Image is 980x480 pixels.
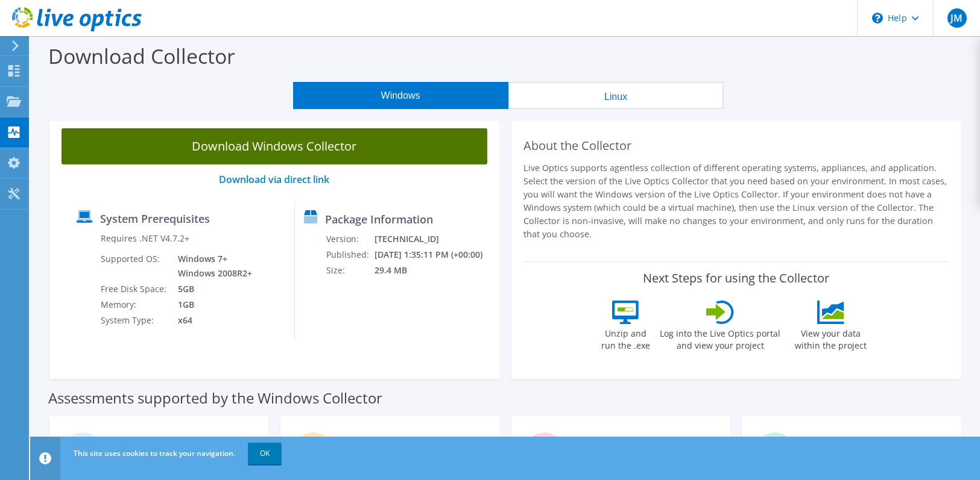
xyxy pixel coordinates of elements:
td: Version: [326,231,374,247]
button: Linux [508,82,724,109]
a: OK [248,443,282,464]
td: [TECHNICAL_ID] [374,231,493,247]
td: 5GB [169,281,254,297]
label: Log into the Live Optics portal and view your project [659,324,781,352]
span: JM [947,8,967,28]
a: Download via direct link [219,173,329,186]
td: [DATE] 1:35:11 PM (+00:00) [374,247,493,263]
td: Size: [326,263,374,278]
td: Supported OS: [100,251,169,281]
svg: \n [872,13,883,23]
h2: About the Collector [523,139,949,153]
label: View your data within the project [787,324,874,352]
label: Package Information [325,213,433,225]
span: This site uses cookies to track your navigation. [74,448,235,458]
td: 1GB [169,297,254,313]
td: 29.4 MB [374,263,493,278]
td: x64 [169,313,254,328]
td: Free Disk Space: [100,281,169,297]
a: Download Windows Collector [62,128,487,164]
label: Assessments supported by the Windows Collector [48,392,382,404]
td: System Type: [100,313,169,328]
td: Memory: [100,297,169,313]
td: Published: [326,247,374,263]
label: Download Collector [48,42,235,70]
label: Requires .NET V4.7.2+ [101,232,189,245]
button: Windows [293,82,508,109]
label: Next Steps for using the Collector [643,271,829,285]
label: Unzip and run the .exe [598,324,653,352]
p: Live Optics supports agentless collection of different operating systems, appliances, and applica... [523,161,949,241]
td: Windows 7+ Windows 2008R2+ [169,251,254,281]
label: System Prerequisites [100,213,210,225]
